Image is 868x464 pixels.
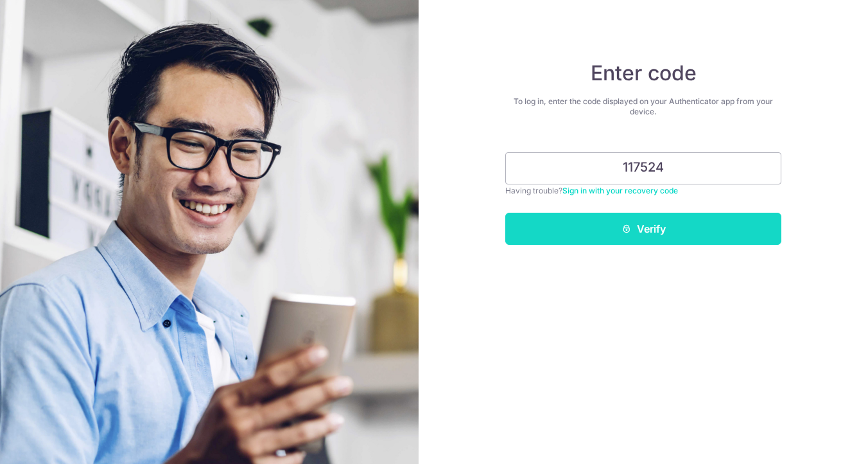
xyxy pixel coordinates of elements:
[505,96,781,117] div: To log in, enter the code displayed on your Authenticator app from your device.
[505,152,781,184] input: Enter 6 digit code
[505,213,781,245] button: Verify
[505,60,781,86] h4: Enter code
[505,184,781,197] div: Having trouble?
[562,186,678,195] a: Sign in with your recovery code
